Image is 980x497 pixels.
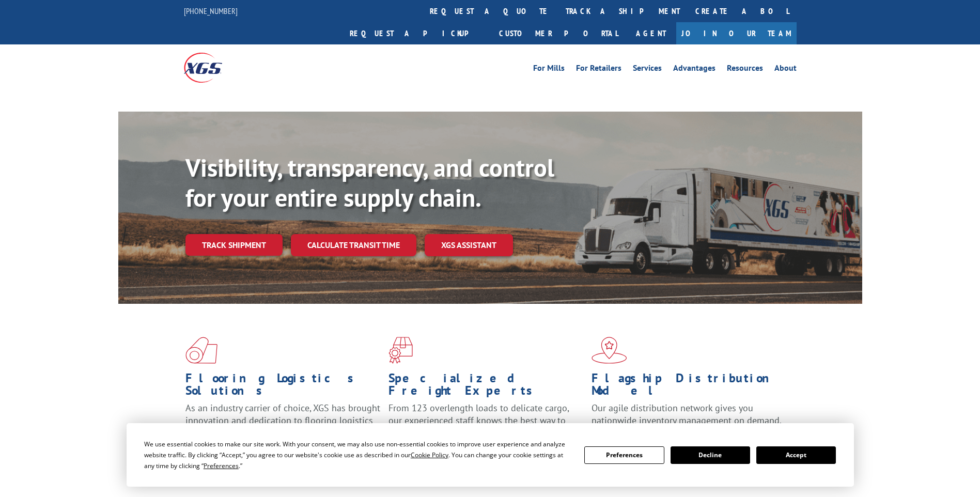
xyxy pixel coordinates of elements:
span: Cookie Policy [411,451,448,459]
a: Agent [626,22,676,44]
a: For Mills [533,64,565,75]
a: Calculate transit time [291,234,416,256]
p: From 123 overlength loads to delicate cargo, our experienced staff knows the best way to move you... [388,402,584,448]
h1: Flooring Logistics Solutions [185,372,381,402]
a: Advantages [673,64,715,75]
img: xgs-icon-total-supply-chain-intelligence-red [185,337,217,364]
a: About [774,64,797,75]
h1: Flagship Distribution Model [592,372,787,402]
div: Cookie Consent Prompt [127,423,854,487]
a: Join Our Team [676,22,797,44]
div: We use essential cookies to make our site work. With your consent, we may also use non-essential ... [144,439,572,471]
a: Track shipment [185,234,283,256]
button: Accept [756,446,836,464]
a: Customer Portal [491,22,626,44]
b: Visibility, transparency, and control for your entire supply chain. [185,151,554,213]
a: Services [633,64,662,75]
img: xgs-icon-flagship-distribution-model-red [592,337,627,364]
span: Preferences [204,461,239,470]
a: For Retailers [576,64,621,75]
a: Request a pickup [342,22,491,44]
a: [PHONE_NUMBER] [184,6,238,16]
a: XGS ASSISTANT [425,234,513,256]
button: Decline [671,446,750,464]
span: As an industry carrier of choice, XGS has brought innovation and dedication to flooring logistics... [185,402,380,439]
h1: Specialized Freight Experts [388,372,584,402]
span: Our agile distribution network gives you nationwide inventory management on demand. [592,402,782,426]
button: Preferences [584,446,664,464]
img: xgs-icon-focused-on-flooring-red [388,337,413,364]
a: Resources [727,64,763,75]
